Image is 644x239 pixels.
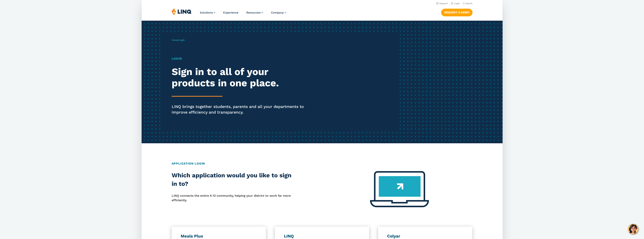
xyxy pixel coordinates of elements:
[172,104,311,115] p: LINQ brings together students, parents and all your departments to improve efficiency and transpa...
[172,39,178,41] a: Home
[200,11,215,14] a: Solutions
[271,11,284,14] span: Company
[179,39,185,41] span: Login
[142,1,503,5] nav: Utility Navigation
[436,2,448,5] a: Support
[172,161,473,166] h2: Application Login
[441,9,472,16] a: Request a Demo
[172,56,311,61] h1: Login
[628,224,638,234] button: Hello, have a question? Let’s chat.
[465,2,472,5] span: Search
[200,8,286,20] nav: Primary Navigation
[441,8,472,16] nav: Button Navigation
[223,11,238,14] a: Experience
[172,66,311,89] h2: Sign in to all of your products in one place.
[172,39,185,41] span: /
[284,234,360,239] h3: LINQ
[172,193,292,203] p: LINQ connects the entire K‑12 community, helping your district to work far more efficiently.
[181,234,257,239] h3: Meals Plus
[246,11,261,14] span: Resources
[246,11,263,14] a: Resources
[172,171,292,188] h2: Which application would you like to sign in to?
[463,2,472,5] button: Open Search Bar
[200,11,213,14] span: Solutions
[172,8,192,15] img: LINQ | K‑12 Software
[271,11,286,14] a: Company
[387,234,463,239] h3: Colyar
[451,2,460,5] a: Login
